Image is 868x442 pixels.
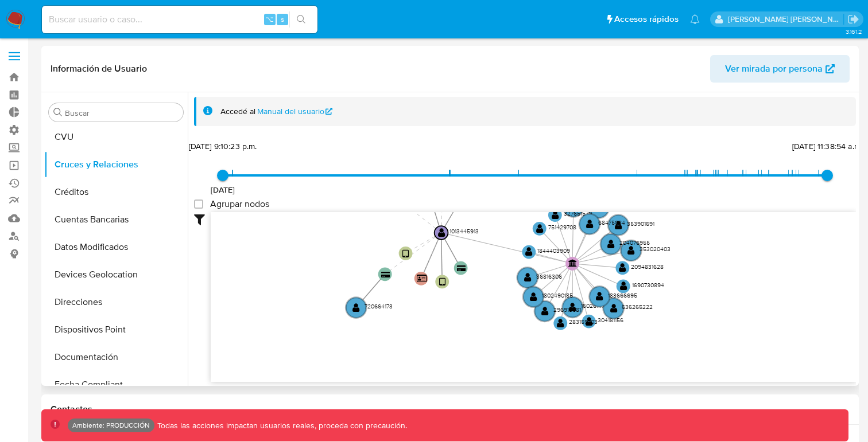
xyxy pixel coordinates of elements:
[581,302,611,310] text: 1502614796
[596,291,603,301] text: 
[620,281,627,291] text: 
[632,281,664,290] text: 1690730894
[622,303,653,311] text: 636265222
[257,106,333,117] a: Manual del usuario
[553,306,581,314] text: 296918681
[449,227,479,236] text: 1013445913
[44,288,188,316] button: Direcciones
[607,239,615,249] text: 
[537,247,570,255] text: 1844403909
[44,371,188,398] button: Fecha Compliant
[44,151,188,178] button: Cruces y Relaciones
[847,13,859,25] a: Salir
[44,316,188,343] button: Dispositivos Point
[530,292,537,302] text: 
[65,108,179,118] input: Buscar
[524,272,532,282] text: 
[541,306,549,316] text: 
[725,55,823,83] span: Ver mirada por persona
[586,316,593,326] text: 
[586,219,594,229] text: 
[44,261,188,288] button: Devices Geolocation
[595,203,603,213] text: 
[598,218,625,227] text: 68475084
[569,318,598,326] text: 283159703
[53,108,63,117] button: Buscar
[548,223,576,232] text: 751429708
[457,265,466,272] text: 
[542,291,573,300] text: 1802490185
[640,245,671,253] text: 353020403
[610,303,618,313] text: 
[552,210,559,220] text: 
[44,123,188,151] button: CVU
[608,291,637,300] text: 183666695
[281,14,284,25] span: s
[536,224,544,233] text: 
[627,220,654,228] text: 353901691
[42,12,317,27] input: Buscar usuario o caso...
[44,206,188,233] button: Cuentas Bancarias
[525,247,533,257] text: 
[728,14,844,25] p: carolina.romo@mercadolibre.com.co
[44,233,188,261] button: Datos Modificados
[598,316,623,324] text: 304181156
[439,277,445,287] text: 
[568,259,577,267] text: 
[289,11,313,28] button: search-icon
[365,302,393,311] text: 720664173
[627,245,635,255] text: 
[438,228,445,237] text: 
[154,420,407,431] p: Todas las acciones impactan usuarios reales, proceda con precaución.
[189,140,257,152] span: [DATE] 9:10:23 p.m.
[51,63,147,75] h1: Información de Usuario
[631,263,664,271] text: 2094831628
[619,263,626,272] text: 
[352,303,360,312] text: 
[557,318,564,328] text: 
[615,220,622,230] text: 
[710,55,850,83] button: Ver mirada por persona
[402,249,409,259] text: 
[619,238,650,247] text: 204076955
[417,274,427,283] text: 
[614,13,679,25] span: Accesos rápidos
[44,178,188,206] button: Créditos
[569,302,576,312] text: 
[381,271,390,278] text: 
[44,343,188,371] button: Documentación
[690,14,700,24] a: Notificaciones
[536,272,562,281] text: 36816306
[210,198,269,210] span: Agrupar nodos
[792,140,862,152] span: [DATE] 11:38:54 a.m.
[564,209,592,218] text: 327651570
[220,106,255,117] span: Accedé al
[51,404,850,415] h1: Contactos
[211,184,235,195] span: [DATE]
[194,200,203,209] input: Agrupar nodos
[72,423,150,428] p: Ambiente: PRODUCCIÓN
[265,14,274,25] span: ⌥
